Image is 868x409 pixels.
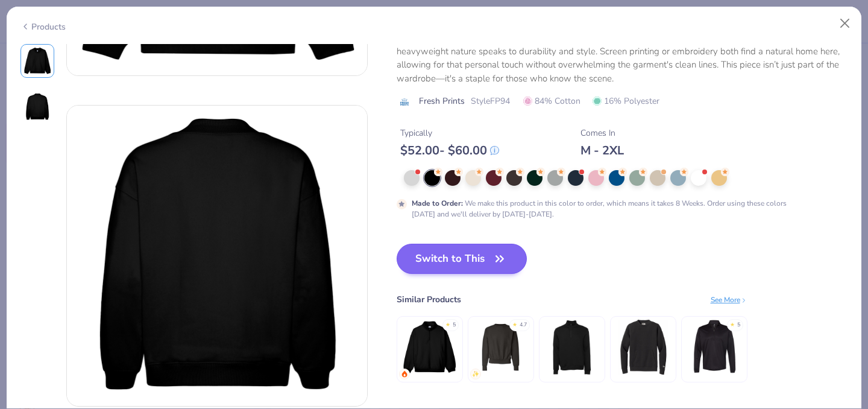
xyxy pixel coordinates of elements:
[472,318,529,375] img: Champion Adult Reverse Weave® Crew
[412,198,463,208] strong: Made to Order :
[401,318,458,375] img: Fresh Prints Aspen Heavyweight Quarter-Zip
[580,143,624,158] div: M - 2XL
[580,127,624,139] div: Comes In
[834,12,857,35] button: Close
[512,321,517,326] div: ★
[520,321,527,329] div: 4.7
[737,321,740,329] div: 5
[412,198,794,220] div: We make this product in this color to order, which means it takes 8 Weeks. Order using these colo...
[397,293,461,306] div: Similar Products
[543,318,600,375] img: Bella + Canvas Unisex Quarter Zip Pullover Fleece
[397,244,527,274] button: Switch to This
[401,370,408,378] img: trending.gif
[472,370,479,378] img: newest.gif
[471,95,510,107] span: Style FP94
[453,321,456,329] div: 5
[445,321,450,326] div: ★
[20,21,66,33] div: Products
[397,97,413,106] img: brand logo
[400,143,499,158] div: $ 52.00 - $ 60.00
[730,321,735,326] div: ★
[419,95,465,107] span: Fresh Prints
[523,95,580,107] span: 84% Cotton
[400,127,499,139] div: Typically
[614,318,671,375] img: New Era Heritage Fleece Pocket Crew
[23,46,52,75] img: Front
[711,294,747,305] div: See More
[685,318,743,375] img: Adidas Lightweight Quarter-Zip Pullover
[67,106,367,406] img: Back
[593,95,659,107] span: 16% Polyester
[23,92,52,121] img: Back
